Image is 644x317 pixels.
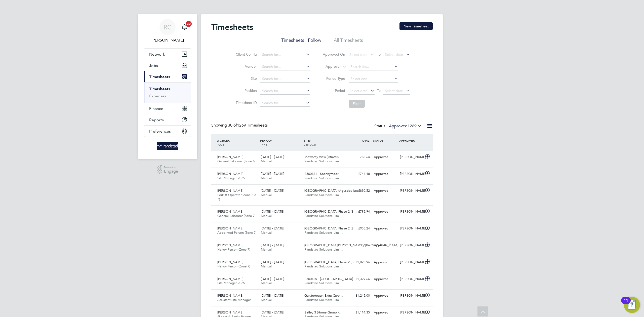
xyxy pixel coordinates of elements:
div: [PERSON_NAME] [398,258,424,266]
span: / [229,138,230,142]
span: [GEOGRAPHIC_DATA] Phase 2 (B… [304,260,357,264]
span: E500131 - Spennymoor [304,172,338,176]
div: Status [374,123,423,130]
input: Search for... [260,75,310,83]
label: Approver [318,64,341,69]
span: [DATE] - [DATE] [261,293,284,298]
span: [GEOGRAPHIC_DATA] (Agusdas Isra… [304,188,361,193]
span: Birtley 3 (Home Group /… [304,310,342,314]
div: £1,245.00 [346,292,372,300]
label: Vendor [234,64,257,69]
div: Approved [372,275,398,283]
span: Manual [261,298,272,302]
a: Expenses [149,94,166,98]
div: [PERSON_NAME] [398,308,424,317]
span: [DATE] - [DATE] [261,310,284,314]
span: Manual [261,193,272,197]
span: Manual [261,247,272,252]
span: Randstad Solutions Limi… [304,281,343,285]
span: [DATE] - [DATE] [261,243,284,247]
div: [PERSON_NAME] [398,153,424,161]
span: General Labourer (Zone 6) [217,159,255,163]
span: Select date [349,89,368,93]
div: £1,023.96 [346,258,372,266]
div: Approved [372,258,398,266]
span: Jobs [149,63,158,68]
div: Approved [372,208,398,216]
span: ROLE [217,142,224,146]
span: [GEOGRAPHIC_DATA] Phase 2 (B… [304,209,357,214]
div: SITE [302,136,346,149]
button: Timesheets [144,71,191,82]
span: Manual [261,159,272,163]
div: STATUS [372,136,398,145]
input: Search for... [349,63,398,70]
span: Guisborough Extra Care… [304,293,343,298]
span: Manual [261,264,272,268]
input: Search for... [260,88,310,95]
span: Randstad Solutions Limi… [304,230,343,235]
div: [PERSON_NAME] [398,241,424,250]
span: Randstad Solutions Limi… [304,298,343,302]
span: Select date [385,89,403,93]
span: [PERSON_NAME] [217,260,243,264]
span: Timesheets [149,74,170,79]
span: Randstad Solutions Limi… [304,214,343,218]
span: [GEOGRAPHIC_DATA] Phase 2 (B… [304,226,357,230]
span: [PERSON_NAME] [217,277,243,281]
input: Search for... [260,63,310,70]
div: WORKER [215,136,259,149]
button: New Timesheet [399,22,433,30]
span: [DATE] - [DATE] [261,260,284,264]
label: Approved On [323,52,345,57]
span: Manual [261,230,272,235]
span: [DATE] - [DATE] [261,277,284,281]
div: [PERSON_NAME] [398,224,424,233]
span: RC [164,24,172,30]
span: [PERSON_NAME] [217,243,243,247]
button: Filter [349,100,365,108]
span: 30 of [228,123,237,128]
span: Handy Person (Zone 7) [217,247,250,252]
span: Site Manager 2025 [217,281,245,285]
div: [PERSON_NAME] [398,170,424,178]
span: Assistant Site Manager [217,298,251,302]
div: £1,329.66 [346,275,372,283]
button: Network [144,49,191,60]
span: [PERSON_NAME] [217,310,243,314]
input: Select one [349,75,398,83]
div: £795.94 [346,208,372,216]
span: Powered by [164,165,178,169]
label: Timesheet ID [234,100,257,105]
button: Open Resource Center, 11 new notifications [624,297,640,313]
span: / [310,138,311,142]
div: Approved [372,170,398,178]
div: Timesheets [144,82,191,103]
span: Manual [261,281,272,285]
span: E500135 - [GEOGRAPHIC_DATA] [304,277,353,281]
button: Reports [144,114,191,125]
li: Timesheets I Follow [281,37,321,46]
span: TYPE [260,142,267,146]
div: £744.48 [346,170,372,178]
span: General Labourer (Zone 7) [217,214,255,218]
div: Approved [372,224,398,233]
div: Approved [372,292,398,300]
div: Approved [372,187,398,195]
span: [PERSON_NAME] [217,155,243,159]
input: Search for... [260,51,310,58]
span: [DATE] - [DATE] [261,155,284,159]
div: [PERSON_NAME] [398,187,424,195]
span: [GEOGRAPHIC_DATA][PERSON_NAME], [GEOGRAPHIC_DATA]… [304,243,401,247]
div: £1,114.35 [346,308,372,317]
button: Jobs [144,60,191,71]
input: Search for... [260,100,310,107]
button: Preferences [144,126,191,137]
div: [PERSON_NAME] [398,208,424,216]
span: Randstad Solutions Limi… [304,176,343,180]
nav: Main navigation [138,14,197,159]
span: [DATE] - [DATE] [261,188,284,193]
a: Go to home page [144,142,191,150]
span: [PERSON_NAME] [217,293,243,298]
span: Preferences [149,129,171,134]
